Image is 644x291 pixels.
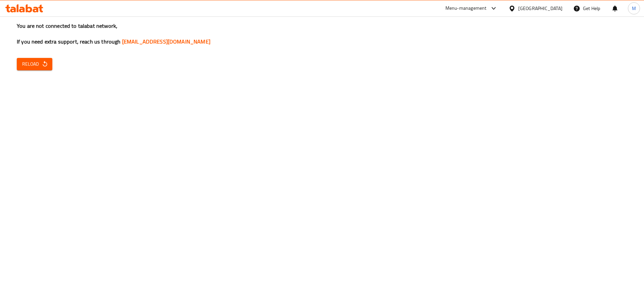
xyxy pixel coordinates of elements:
[17,58,52,70] button: Reload
[17,22,627,46] h3: You are not connected to talabat network, If you need extra support, reach us through
[22,60,47,68] span: Reload
[518,5,562,12] div: [GEOGRAPHIC_DATA]
[445,4,487,12] div: Menu-management
[122,37,210,47] a: [EMAIL_ADDRESS][DOMAIN_NAME]
[632,5,636,12] span: M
